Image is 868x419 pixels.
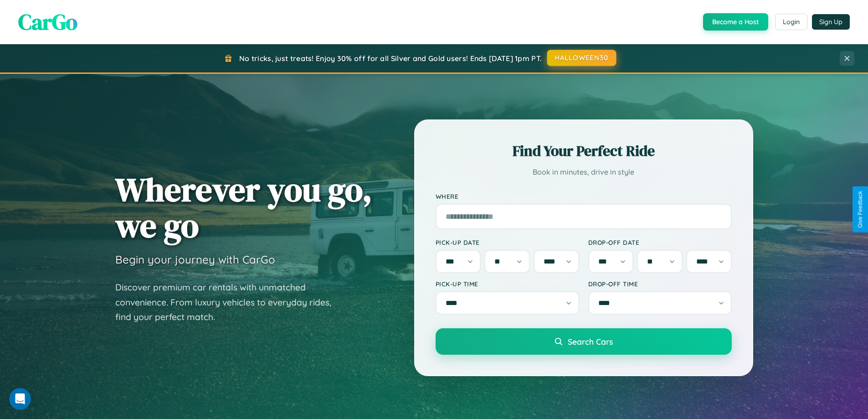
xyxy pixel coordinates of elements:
[115,253,275,266] h3: Begin your journey with CarGo
[703,13,768,31] button: Become a Host
[436,280,579,288] label: Pick-up Time
[9,388,31,410] iframe: Intercom live chat
[588,238,732,246] label: Drop-off Date
[436,192,732,200] label: Where
[775,14,807,30] button: Login
[547,50,616,66] button: HALLOWEEN30
[588,280,732,288] label: Drop-off Time
[115,171,372,243] h1: Wherever you go, we go
[436,141,732,161] h2: Find Your Perfect Ride
[436,328,732,355] button: Search Cars
[812,14,850,30] button: Sign Up
[239,54,542,63] span: No tricks, just treats! Enjoy 30% off for all Silver and Gold users! Ends [DATE] 1pm PT.
[436,166,732,179] p: Book in minutes, drive in style
[18,7,77,37] span: CarGo
[115,280,343,325] p: Discover premium car rentals with unmatched convenience. From luxury vehicles to everyday rides, ...
[857,191,863,228] div: Give Feedback
[436,238,579,246] label: Pick-up Date
[568,336,613,347] span: Search Cars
